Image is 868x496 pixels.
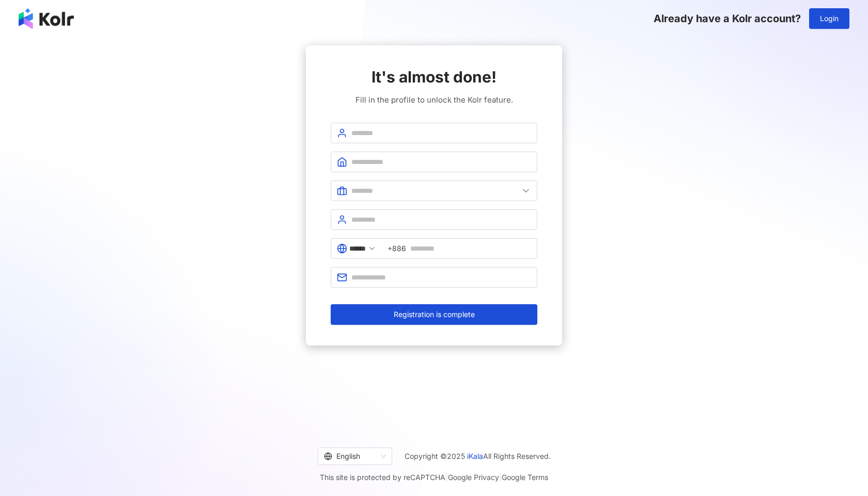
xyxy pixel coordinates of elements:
img: logo [19,8,74,29]
button: Registration is complete [331,304,537,325]
span: | [445,473,448,482]
span: | [499,473,502,482]
a: Google Privacy [448,473,499,482]
span: This site is protected by reCAPTCHA [320,471,548,484]
span: Registration is complete [394,310,475,319]
span: Login [820,14,839,23]
span: Already have a Kolr account? [654,12,801,25]
span: It's almost done! [371,66,497,88]
a: Google Terms [502,473,548,482]
button: Login [809,8,849,29]
div: English [324,448,377,465]
span: Copyright © 2025 All Rights Reserved. [405,450,551,462]
a: iKala [467,452,483,460]
span: Fill in the profile to unlock the Kolr feature. [355,94,513,106]
span: +886 [388,243,406,254]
